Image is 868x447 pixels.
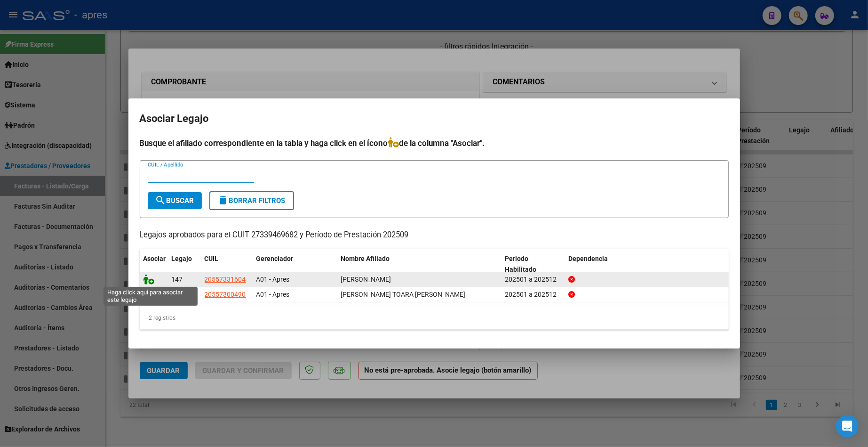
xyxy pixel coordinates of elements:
div: 2 registros [140,306,729,330]
div: 202501 a 202512 [505,274,561,285]
h4: Busque el afiliado correspondiente en la tabla y haga click en el ícono de la columna "Asociar". [140,137,729,149]
span: Asociar [143,255,166,262]
datatable-header-cell: Asociar [140,249,168,280]
span: Buscar [155,196,194,205]
datatable-header-cell: CUIL [201,249,253,280]
span: 147 [172,276,183,283]
span: VIDES SIMON [341,276,391,283]
h2: Asociar Legajo [140,110,729,128]
span: A01 - Apres [256,291,290,298]
span: 20557331604 [205,276,246,283]
span: 12 [172,291,179,298]
p: Legajos aprobados para el CUIT 27339469682 y Período de Prestación 202509 [140,229,729,241]
span: Dependencia [568,255,608,262]
span: Legajo [172,255,192,262]
span: A01 - Apres [256,276,290,283]
datatable-header-cell: Gerenciador [253,249,337,280]
datatable-header-cell: Legajo [168,249,201,280]
span: 20557300490 [205,291,246,298]
span: Periodo Habilitado [505,255,536,273]
span: Nombre Afiliado [341,255,390,262]
div: 202501 a 202512 [505,289,561,300]
button: Buscar [148,192,202,209]
span: Borrar Filtros [218,196,286,205]
span: CUIL [205,255,219,262]
div: Open Intercom Messenger [836,415,859,438]
span: Gerenciador [256,255,294,262]
button: Borrar Filtros [209,191,294,210]
datatable-header-cell: Dependencia [565,249,729,280]
datatable-header-cell: Nombre Afiliado [337,249,502,280]
datatable-header-cell: Periodo Habilitado [501,249,565,280]
span: FLORES TOARA IGNACIO EDUARDO [341,291,466,298]
mat-icon: delete [218,195,229,206]
mat-icon: search [155,195,167,206]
